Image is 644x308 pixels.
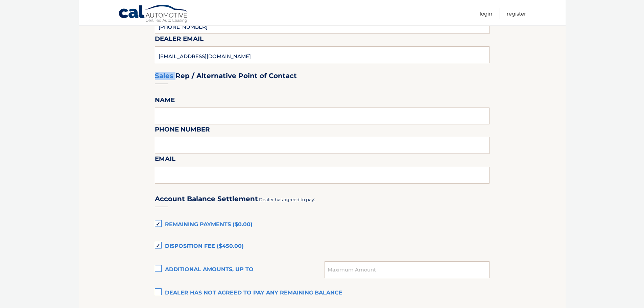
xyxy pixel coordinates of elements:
[155,95,175,108] label: Name
[155,286,490,300] label: Dealer has not agreed to pay any remaining balance
[155,240,490,253] label: Disposition Fee ($450.00)
[118,4,189,24] a: Cal Automotive
[155,195,258,203] h3: Account Balance Settlement
[155,263,325,277] label: Additional amounts, up to
[259,197,315,202] span: Dealer has agreed to pay:
[155,218,490,232] label: Remaining Payments ($0.00)
[155,124,210,137] label: Phone Number
[155,34,204,46] label: Dealer Email
[155,154,175,166] label: Email
[480,8,492,19] a: Login
[155,72,297,80] h3: Sales Rep / Alternative Point of Contact
[325,261,489,278] input: Maximum Amount
[507,8,526,19] a: Register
